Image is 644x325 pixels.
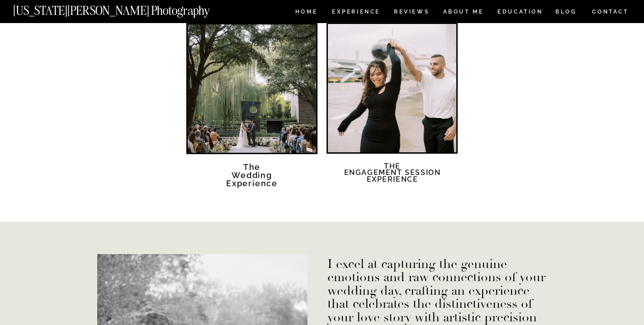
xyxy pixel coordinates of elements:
[341,163,444,198] a: TheEngagement session Experience
[213,163,291,198] h2: The Wedding Experience
[213,163,291,198] a: TheWedding Experience
[555,9,577,17] a: BLOG
[394,9,428,17] a: REVIEWS
[294,9,319,17] a: HOME
[443,9,484,17] a: ABOUT ME
[332,9,379,17] a: Experience
[497,9,544,17] a: EDUCATION
[341,163,444,198] h2: The Engagement session Experience
[13,5,240,12] a: [US_STATE][PERSON_NAME] Photography
[592,7,629,17] a: CONTACT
